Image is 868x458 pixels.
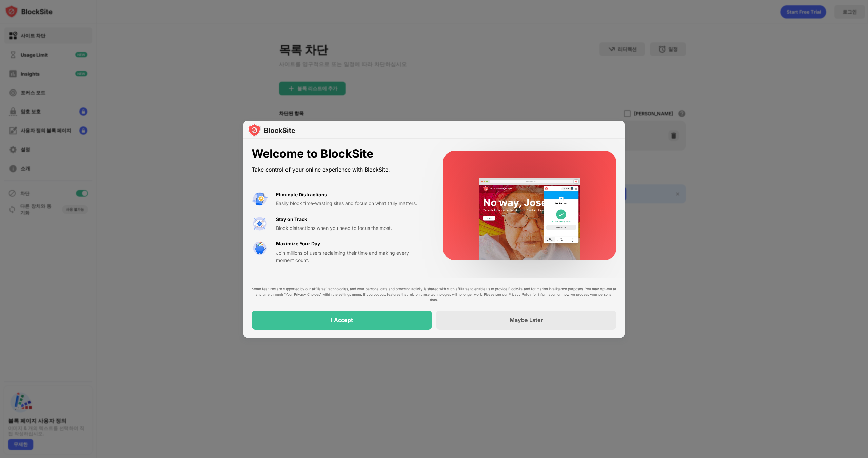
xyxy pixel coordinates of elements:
div: Join millions of users reclaiming their time and making every moment count. [276,249,427,264]
img: value-focus.svg [252,216,268,232]
div: Some features are supported by our affiliates’ technologies, and your personal data and browsing ... [252,286,616,302]
div: Easily block time-wasting sites and focus on what truly matters. [276,200,427,207]
div: Block distractions when you need to focus the most. [276,224,427,232]
div: Stay on Track [276,216,307,223]
div: Welcome to BlockSite [252,147,427,161]
div: Eliminate Distractions [276,191,327,198]
div: Maybe Later [510,317,543,323]
div: I Accept [331,317,353,323]
a: Privacy Policy [509,292,531,296]
img: value-safe-time.svg [252,240,268,256]
img: logo-blocksite.svg [248,123,295,137]
div: Take control of your online experience with BlockSite. [252,165,427,175]
div: Maximize Your Day [276,240,320,247]
img: value-avoid-distractions.svg [252,191,268,207]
